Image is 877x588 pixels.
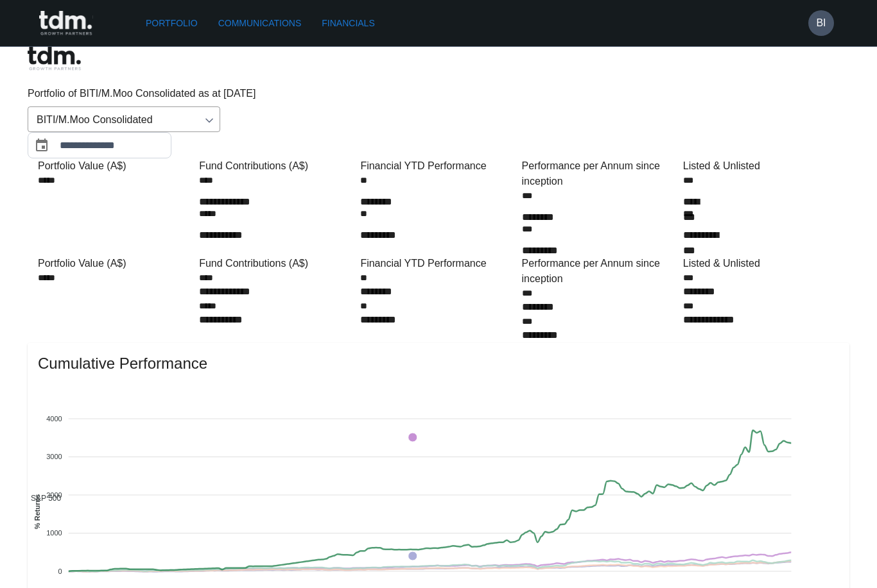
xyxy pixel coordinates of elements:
div: Listed & Unlisted [683,158,839,174]
div: Performance per Annum since inception [522,158,678,189]
a: Communications [213,12,307,35]
button: Choose date, selected date is Sep 30, 2025 [29,133,55,158]
button: BI [808,10,834,36]
tspan: 4000 [46,415,62,423]
p: Portfolio of BITI/M.Moo Consolidated as at [DATE] [28,86,849,101]
div: Fund Contributions (A$) [199,256,355,271]
div: Listed & Unlisted [683,256,839,271]
div: BITI/M.Moo Consolidated [28,106,220,132]
tspan: 3000 [46,453,62,460]
div: Portfolio Value (A$) [38,256,194,271]
tspan: 1000 [46,529,62,537]
tspan: 2000 [46,491,62,499]
span: S&P 500 [21,494,61,503]
div: Performance per Annum since inception [522,256,678,287]
div: Portfolio Value (A$) [38,158,194,174]
tspan: 0 [58,567,62,575]
span: Cumulative Performance [38,353,839,374]
text: % Returns [33,494,41,529]
a: Portfolio [141,12,203,35]
div: Fund Contributions (A$) [199,158,355,174]
a: Financials [317,12,379,35]
div: Financial YTD Performance [360,256,516,271]
h6: BI [816,15,826,31]
div: Financial YTD Performance [360,158,516,174]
